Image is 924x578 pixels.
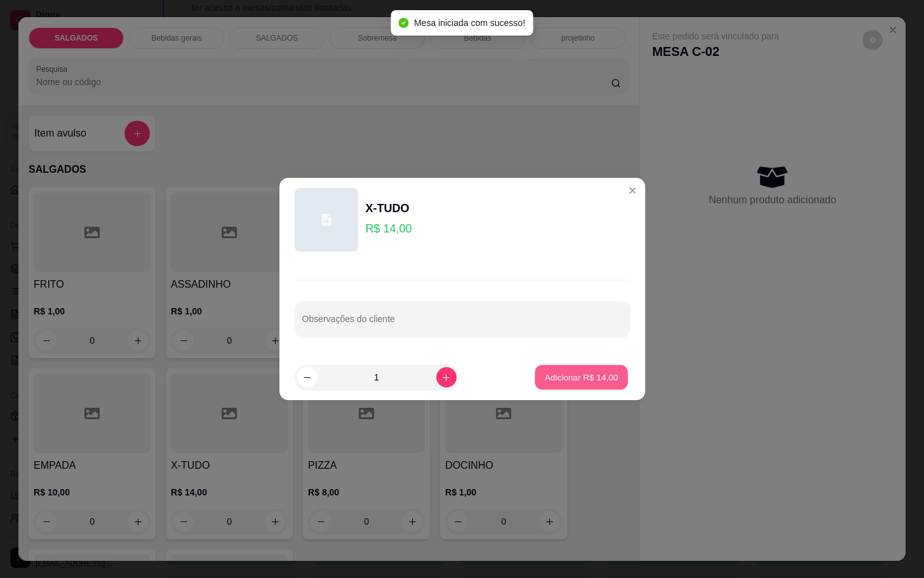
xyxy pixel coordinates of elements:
[302,318,622,330] input: Observações do cliente
[366,220,412,238] p: R$ 14,00
[414,18,525,28] span: Mesa iniciada com sucesso!
[535,365,629,390] button: Adicionar R$ 14,00
[622,180,643,201] button: Close
[545,371,619,383] p: Adicionar R$ 14,00
[436,367,457,387] button: increase-product-quantity
[297,367,318,387] button: decrease-product-quantity
[366,199,412,217] div: X-TUDO
[399,18,409,28] span: check-circle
